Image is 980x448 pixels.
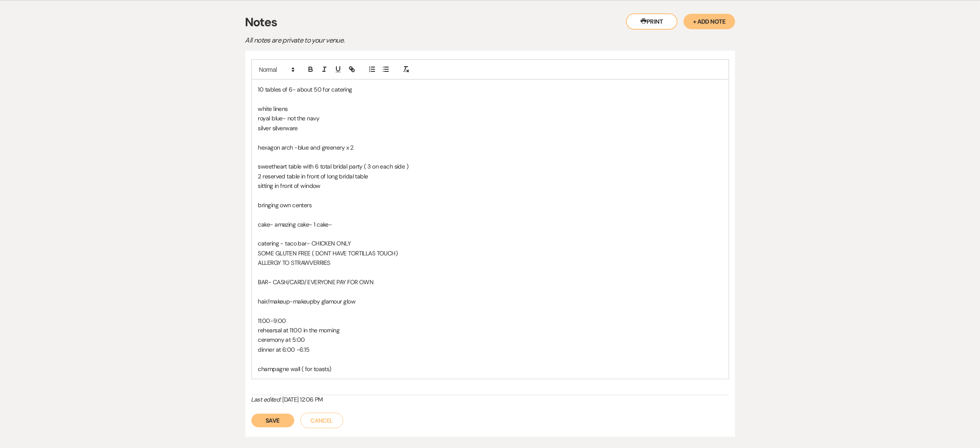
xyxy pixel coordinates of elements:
[258,123,722,133] p: silver silverware
[626,13,678,30] button: Print
[258,297,722,306] p: hair/makeup-makeupby glamour glow
[245,35,546,46] p: All notes are private to your venue.
[251,414,294,427] button: Save
[300,413,343,428] button: Cancel
[258,335,722,344] p: ceremony at 5:00
[258,85,722,94] p: 10 tables of 6- about 50 for catering
[258,249,722,258] p: SOME GLUTEN FREE ( DONT HAVE TORTILLAS TOUCH)
[258,325,722,335] p: rehearsal at 11:00 in the morning
[251,395,729,404] div: [DATE] 12:06 PM
[258,172,722,181] p: 2 reserved table in front of long bridal table
[258,162,722,171] p: sweetheart table with 6 total bridal party ( 3 on each side )
[258,220,722,229] p: cake- amazing cake- 1 cake-
[258,104,722,114] p: white linens
[258,114,722,123] p: royal blue- not the navy
[245,13,735,31] h3: Notes
[258,200,722,210] p: bringing own centers
[258,239,722,248] p: catering - taco bar- CHICKEN ONLY
[258,277,722,287] p: BAR- CASH/CARD/ EVERYONE PAY FOR OWN
[258,316,722,325] p: 11:00-9:00
[258,364,722,374] p: champagne wall ( for toasts)
[258,143,722,152] p: hexagon arch -blue and greenery x 2
[684,14,735,29] button: + Add Note
[258,345,722,354] p: dinner at 6:00 -6:15
[258,258,722,267] p: ALLERGY TO STRAWVERRIES
[251,396,281,403] i: Last edited:
[258,181,722,190] p: sitting in front of window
